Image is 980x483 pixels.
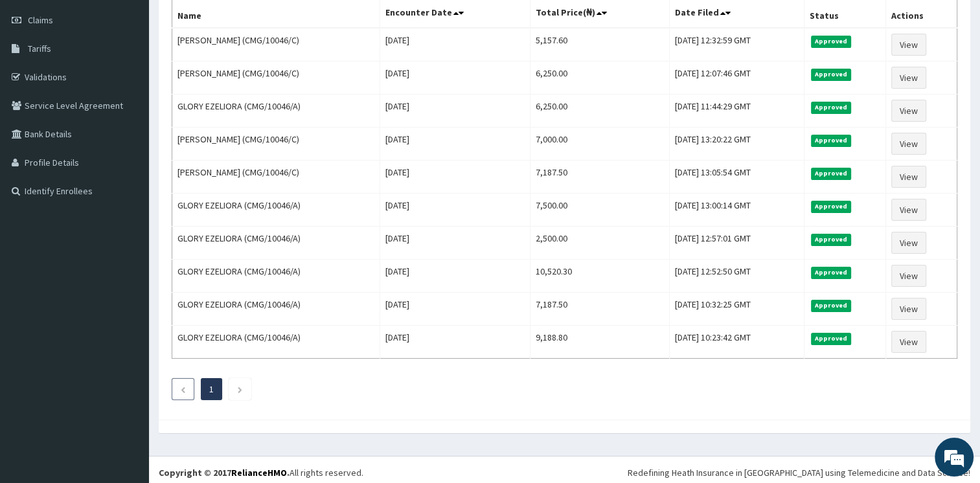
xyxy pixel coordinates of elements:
[811,135,852,146] span: Approved
[670,260,804,293] td: [DATE] 12:52:50 GMT
[6,335,247,380] textarea: Type your message and hit 'Enter'
[172,62,380,95] td: [PERSON_NAME] (CMG/10046/C)
[380,293,530,326] td: [DATE]
[172,227,380,260] td: GLORY EZELIORA (CMG/10046/A)
[530,161,669,194] td: 7,187.50
[891,67,926,89] a: View
[891,199,926,221] a: View
[172,95,380,128] td: GLORY EZELIORA (CMG/10046/A)
[530,326,669,359] td: 9,188.80
[380,161,530,194] td: [DATE]
[811,69,852,80] span: Approved
[530,194,669,227] td: 7,500.00
[811,267,852,278] span: Approved
[172,194,380,227] td: GLORY EZELIORA (CMG/10046/A)
[172,28,380,62] td: [PERSON_NAME] (CMG/10046/C)
[159,467,290,478] strong: Copyright © 2017 .
[811,102,852,113] span: Approved
[628,466,970,479] div: Redefining Heath Insurance in [GEOGRAPHIC_DATA] using Telemedicine and Data Science!
[28,14,53,26] span: Claims
[380,194,530,227] td: [DATE]
[670,128,804,161] td: [DATE] 13:20:22 GMT
[380,62,530,95] td: [DATE]
[212,6,244,38] div: Minimize live chat window
[28,43,51,54] span: Tariffs
[530,293,669,326] td: 7,187.50
[811,234,852,245] span: Approved
[180,383,186,395] a: Previous page
[891,166,926,188] a: View
[530,260,669,293] td: 10,520.30
[209,383,214,395] a: Page 1 is your current page
[670,194,804,227] td: [DATE] 13:00:14 GMT
[172,293,380,326] td: GLORY EZELIORA (CMG/10046/A)
[811,36,852,47] span: Approved
[811,168,852,179] span: Approved
[67,73,218,89] div: Chat with us now
[172,128,380,161] td: [PERSON_NAME] (CMG/10046/C)
[237,383,243,395] a: Next page
[891,34,926,56] a: View
[172,260,380,293] td: GLORY EZELIORA (CMG/10046/A)
[380,227,530,260] td: [DATE]
[530,227,669,260] td: 2,500.00
[811,333,852,344] span: Approved
[530,62,669,95] td: 6,250.00
[670,227,804,260] td: [DATE] 12:57:01 GMT
[891,298,926,320] a: View
[75,153,179,284] span: We're online!
[891,232,926,254] a: View
[670,62,804,95] td: [DATE] 12:07:46 GMT
[670,293,804,326] td: [DATE] 10:32:25 GMT
[24,65,52,97] img: d_794563401_company_1708531726252_794563401
[530,28,669,62] td: 5,157.60
[380,128,530,161] td: [DATE]
[380,95,530,128] td: [DATE]
[172,161,380,194] td: [PERSON_NAME] (CMG/10046/C)
[670,95,804,128] td: [DATE] 11:44:29 GMT
[670,326,804,359] td: [DATE] 10:23:42 GMT
[891,265,926,287] a: View
[380,28,530,62] td: [DATE]
[172,326,380,359] td: GLORY EZELIORA (CMG/10046/A)
[670,161,804,194] td: [DATE] 13:05:54 GMT
[380,260,530,293] td: [DATE]
[811,201,852,212] span: Approved
[231,467,287,478] a: RelianceHMO
[891,100,926,122] a: View
[891,133,926,155] a: View
[530,128,669,161] td: 7,000.00
[530,95,669,128] td: 6,250.00
[811,300,852,311] span: Approved
[891,331,926,353] a: View
[380,326,530,359] td: [DATE]
[670,28,804,62] td: [DATE] 12:32:59 GMT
